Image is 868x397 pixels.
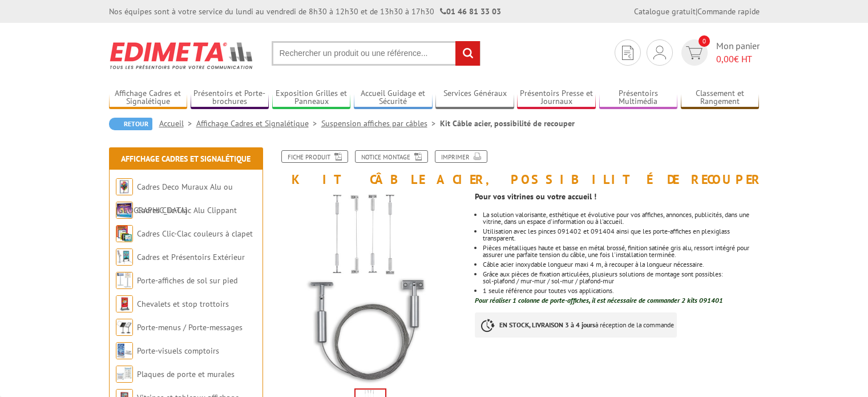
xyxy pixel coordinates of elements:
a: devis rapide 0 Mon panier 0,00€ HT [679,39,760,66]
li: Câble acier inoxydable longueur maxi 4 m, à recouper à la longueur nécessaire. [483,261,759,268]
img: Cadres Deco Muraux Alu ou Bois [116,178,133,195]
div: Nos équipes sont à votre service du lundi au vendredi de 8h30 à 12h30 et de 13h30 à 17h30 [109,6,501,17]
img: Edimeta [109,34,255,77]
a: Présentoirs Presse et Journaux [517,89,596,107]
a: Affichage Cadres et Signalétique [121,154,251,164]
a: Commande rapide [697,6,760,17]
input: rechercher [455,41,480,66]
span: Mon panier [716,39,760,66]
a: Accueil Guidage et Sécurité [354,89,433,107]
a: Porte-visuels comptoirs [137,346,219,356]
a: Cadres Deco Muraux Alu ou [GEOGRAPHIC_DATA] [116,182,233,215]
img: Chevalets et stop trottoirs [116,295,133,312]
p: Grâce aux pièces de fixation articulées, plusieurs solutions de montage sont possibles: sol-plafo... [483,271,759,284]
img: Porte-affiches de sol sur pied [116,272,133,289]
a: Notice Montage [355,150,428,163]
a: Retour [109,118,152,130]
strong: EN STOCK, LIVRAISON 3 à 4 jours [499,320,595,329]
p: à réception de la commande [475,312,677,338]
a: Accueil [159,118,196,129]
img: suspendus_par_cables_091401.jpg [274,192,467,384]
img: devis rapide [622,46,633,60]
a: Chevalets et stop trottoirs [137,299,229,309]
img: Porte-menus / Porte-messages [116,319,133,336]
p: Pièces métalliques haute et basse en métal brossé, finition satinée gris alu, ressort intégré pou... [483,244,759,258]
a: Présentoirs Multimédia [599,89,678,107]
img: devis rapide [653,46,666,59]
span: 0,00 [716,53,734,65]
strong: Pour vos vitrines ou votre accueil ! [475,191,596,202]
font: Pour réaliser 1 colonne de porte-affiches, il est nécessaire de commander 2 kits 091401 [475,296,723,304]
a: Classement et Rangement [681,89,760,107]
li: 1 seule référence pour toutes vos applications. [483,287,759,294]
a: Suspension affiches par câbles [321,118,440,129]
a: Catalogue gratuit [634,6,696,17]
img: Cadres et Présentoirs Extérieur [116,248,133,266]
a: Présentoirs et Porte-brochures [191,89,269,107]
a: Exposition Grilles et Panneaux [272,89,351,107]
a: Cadres Clic-Clac couleurs à clapet [137,228,253,239]
img: Cadres Clic-Clac couleurs à clapet [116,225,133,242]
img: Plaques de porte et murales [116,366,133,383]
img: Porte-visuels comptoirs [116,342,133,359]
div: | [634,6,760,17]
a: Fiche produit [281,150,348,163]
span: 0 [699,35,710,47]
a: Affichage Cadres et Signalétique [196,118,321,129]
img: devis rapide [686,46,703,59]
input: Rechercher un produit ou une référence... [272,41,481,66]
a: Porte-affiches de sol sur pied [137,275,237,286]
a: Plaques de porte et murales [137,369,235,379]
a: Imprimer [435,150,487,163]
a: Cadres Clic-Clac Alu Clippant [137,205,237,215]
li: Kit Câble acier, possibilité de recouper [440,118,575,129]
a: Services Généraux [435,89,514,107]
strong: 01 46 81 33 03 [440,6,501,17]
p: Utilisation avec les pinces 091402 et 091404 ainsi que les porte-affiches en plexiglass transparent. [483,228,759,242]
span: € HT [716,53,760,66]
p: La solution valorisante, esthétique et évolutive pour vos affiches, annonces, publicités, dans un... [483,211,759,225]
a: Cadres et Présentoirs Extérieur [137,252,245,262]
a: Porte-menus / Porte-messages [137,322,243,332]
a: Affichage Cadres et Signalétique [109,89,188,107]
